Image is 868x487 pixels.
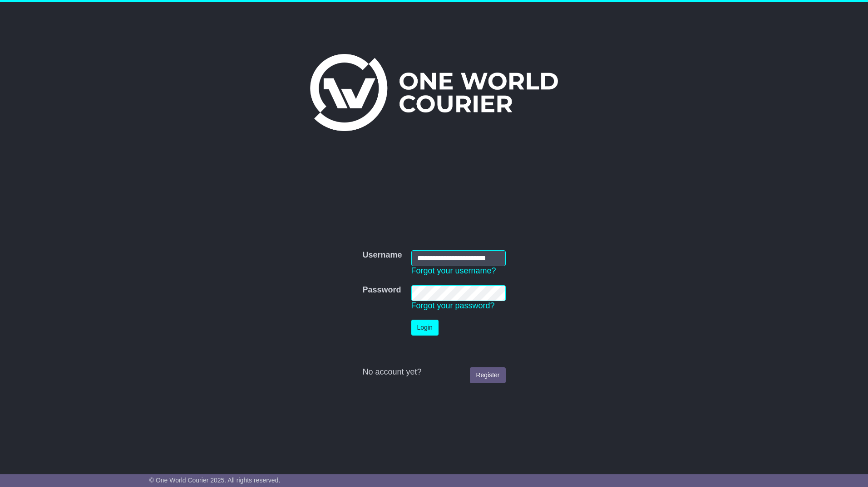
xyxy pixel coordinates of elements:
[411,266,496,275] a: Forgot your username?
[411,301,495,310] a: Forgot your password?
[470,367,505,383] a: Register
[362,250,402,260] label: Username
[411,320,439,336] button: Login
[362,367,505,377] div: No account yet?
[149,477,281,484] span: © One World Courier 2025. All rights reserved.
[310,54,558,131] img: One World
[362,285,401,295] label: Password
